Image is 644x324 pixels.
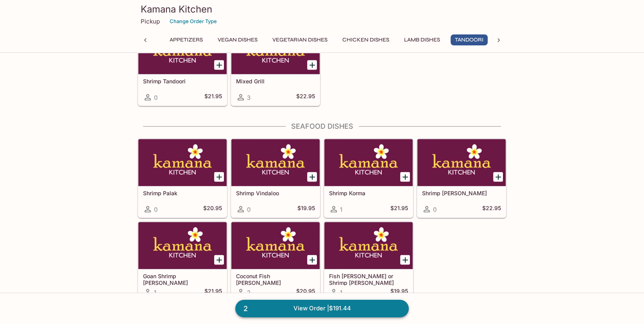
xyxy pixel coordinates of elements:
span: 2 [239,303,252,314]
a: Goan Shrimp [PERSON_NAME]1$21.95 [138,222,227,301]
h5: $21.95 [204,93,222,102]
h5: $22.95 [296,93,315,102]
div: Shrimp Tikka Masala [417,139,506,186]
h5: $19.95 [297,205,315,214]
button: Add Shrimp Tandoori [214,60,224,70]
button: Add Shrimp Palak [214,172,224,182]
h5: $19.95 [390,288,408,297]
div: Coconut Fish Curry [231,222,320,269]
a: Coconut Fish [PERSON_NAME]2$20.95 [231,222,320,301]
button: Add Mixed Grill [307,60,317,70]
h5: Mixed Grill [236,78,315,85]
a: Shrimp Palak0$20.95 [138,139,227,218]
h5: Shrimp Palak [143,190,222,196]
span: 0 [433,206,436,213]
span: 1 [340,206,342,213]
h5: $20.95 [203,205,222,214]
button: Add Shrimp Korma [400,172,410,182]
a: Shrimp Korma1$21.95 [324,139,413,218]
h5: Coconut Fish [PERSON_NAME] [236,273,315,286]
a: Shrimp Tandoori0$21.95 [138,27,227,106]
h5: $20.95 [296,288,315,297]
a: 2View Order |$191.44 [235,300,409,317]
h5: Shrimp Korma [329,190,408,196]
div: Shrimp Palak [138,139,227,186]
button: Add Shrimp Vindaloo [307,172,317,182]
button: Chicken Dishes [338,34,394,45]
div: Goan Shrimp Curry [138,222,227,269]
h5: $22.95 [482,205,501,214]
h5: Fish [PERSON_NAME] or Shrimp [PERSON_NAME] [329,273,408,286]
span: 1 [340,289,342,296]
button: Vegetarian Dishes [268,34,332,45]
h5: Shrimp Vindaloo [236,190,315,196]
div: Fish Curry or Shrimp Curry [324,222,413,269]
div: Shrimp Vindaloo [231,139,320,186]
span: 2 [247,289,250,296]
div: Shrimp Tandoori [138,27,227,74]
span: 1 [154,289,156,296]
button: Change Order Type [166,15,220,27]
a: Shrimp Vindaloo0$19.95 [231,139,320,218]
button: Add Goan Shrimp Curry [214,255,224,265]
span: 0 [154,94,157,101]
button: Add Fish Curry or Shrimp Curry [400,255,410,265]
h5: Goan Shrimp [PERSON_NAME] [143,273,222,286]
span: 3 [247,94,250,101]
button: Lamb Dishes [400,34,444,45]
span: 0 [154,206,157,213]
h5: $21.95 [204,288,222,297]
button: Add Shrimp Tikka Masala [493,172,503,182]
h5: $21.95 [390,205,408,214]
button: Add Coconut Fish Curry [307,255,317,265]
button: Appetizers [165,34,207,45]
a: Fish [PERSON_NAME] or Shrimp [PERSON_NAME]1$19.95 [324,222,413,301]
h5: Shrimp [PERSON_NAME] [422,190,501,196]
button: Vegan Dishes [213,34,262,45]
button: Tandoori [451,34,488,45]
h3: Kamana Kitchen [141,3,503,15]
a: Shrimp [PERSON_NAME]0$22.95 [417,139,506,218]
p: Pickup [141,18,160,25]
span: 0 [247,206,250,213]
div: Shrimp Korma [324,139,413,186]
div: Mixed Grill [231,27,320,74]
h5: Shrimp Tandoori [143,78,222,85]
h4: Seafood Dishes [138,122,506,131]
a: Mixed Grill3$22.95 [231,27,320,106]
